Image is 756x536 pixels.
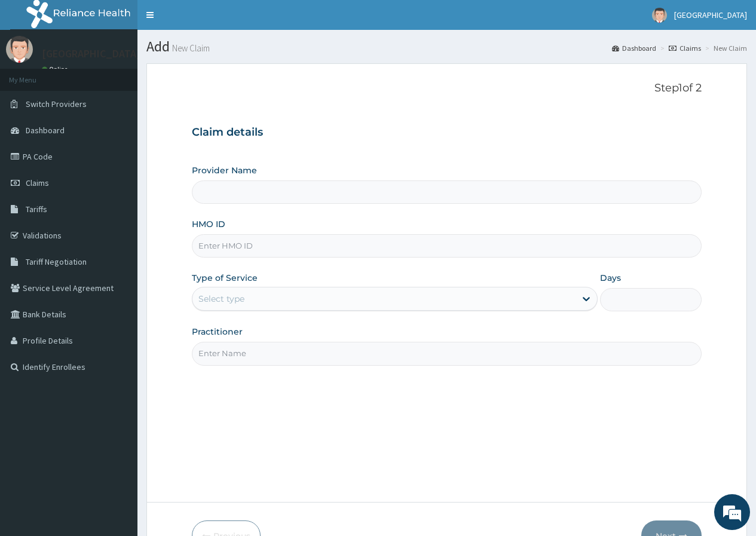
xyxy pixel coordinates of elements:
[192,82,702,95] p: Step 1 of 2
[146,39,747,54] h1: Add
[192,126,702,139] h3: Claim details
[669,43,701,53] a: Claims
[26,177,49,188] span: Claims
[674,10,747,20] span: [GEOGRAPHIC_DATA]
[192,272,258,284] label: Type of Service
[192,234,702,258] input: Enter HMO ID
[170,44,210,53] small: New Claim
[26,204,47,215] span: Tariffs
[42,65,71,73] a: Online
[6,36,33,63] img: User Image
[192,218,225,230] label: HMO ID
[600,272,621,284] label: Days
[192,342,702,365] input: Enter Name
[26,125,65,136] span: Dashboard
[652,8,667,23] img: User Image
[192,326,243,338] label: Practitioner
[26,256,87,267] span: Tariff Negotiation
[26,99,87,109] span: Switch Providers
[42,48,140,59] p: [GEOGRAPHIC_DATA]
[612,43,656,53] a: Dashboard
[192,164,257,176] label: Provider Name
[198,293,244,305] div: Select type
[702,43,747,53] li: New Claim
